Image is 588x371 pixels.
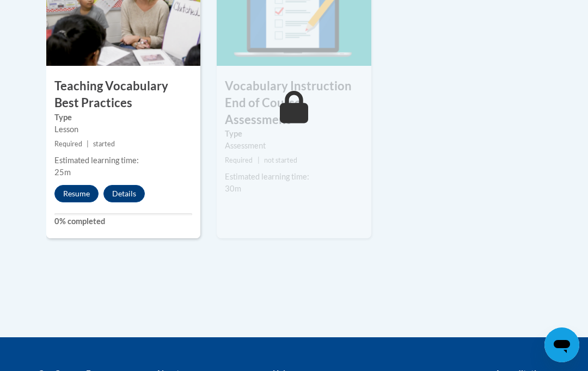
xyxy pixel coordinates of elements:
span: 25m [54,168,71,177]
span: Required [225,156,253,164]
label: 0% completed [54,215,192,227]
button: Details [103,185,145,202]
label: Type [54,112,192,123]
span: 30m [225,184,241,193]
label: Type [225,128,363,140]
div: Estimated learning time: [225,171,363,183]
button: Resume [54,185,99,202]
span: started [93,140,115,148]
span: not started [264,156,297,164]
span: | [258,156,260,164]
h3: Vocabulary Instruction End of Course Assessment [217,78,371,128]
span: | [87,140,89,148]
h3: Teaching Vocabulary Best Practices [46,78,200,112]
div: Assessment [225,140,363,152]
div: Lesson [54,123,192,135]
span: Required [54,140,82,148]
iframe: Button to launch messaging window [544,327,579,362]
div: Estimated learning time: [54,154,192,166]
